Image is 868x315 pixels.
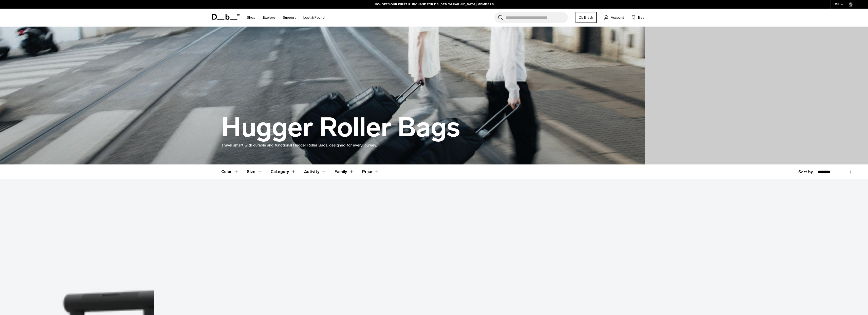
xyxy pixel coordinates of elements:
button: Toggle Filter [247,164,263,179]
span: Account [611,15,624,20]
button: Bag [632,14,644,20]
nav: Main Navigation [243,9,328,27]
a: Db Black [576,12,597,23]
a: 10% OFF YOUR FIRST PURCHASE FOR DB [DEMOGRAPHIC_DATA] MEMBERS [375,2,494,7]
a: Support [283,9,296,27]
button: Toggle Price [362,164,379,179]
button: Toggle Filter [304,164,326,179]
span: Bag [638,15,644,20]
a: Explore [263,9,275,27]
h1: Hugger Roller Bags [221,113,460,142]
button: Toggle Filter [221,164,239,179]
a: Shop [247,9,255,27]
button: Toggle Filter [335,164,354,179]
span: Travel smart with durable and functional Hugger Roller Bags, designed for every journey. [221,143,377,148]
button: Toggle Filter [271,164,296,179]
a: Account [604,14,624,20]
a: Lost & Found [303,9,325,27]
